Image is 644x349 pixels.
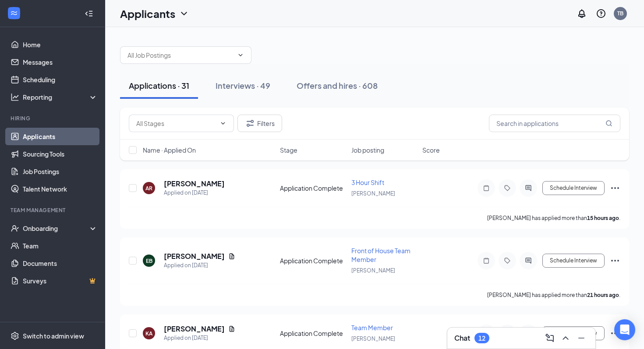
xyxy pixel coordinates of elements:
[422,146,440,154] span: Score
[454,333,470,343] h3: Chat
[23,332,84,340] div: Switch to admin view
[528,326,539,333] svg: PrimaryDot
[219,120,226,127] svg: ChevronDown
[164,188,225,197] div: Applied on [DATE]
[587,292,619,298] b: 21 hours ago
[11,224,19,233] svg: UserCheck
[10,9,18,17] svg: WorkstreamLogo
[610,328,620,339] svg: Ellipses
[23,272,98,290] a: SurveysCrown
[237,52,244,59] svg: ChevronDown
[502,185,513,192] svg: Tag
[237,115,282,132] button: Filter Filters
[164,324,225,334] h5: [PERSON_NAME]
[23,53,98,71] a: Messages
[610,255,620,266] svg: Ellipses
[280,256,346,265] div: Application Complete
[502,257,513,264] svg: Tag
[11,332,19,340] svg: Settings
[23,93,98,101] div: Reporting
[23,145,98,163] a: Sourcing Tools
[587,215,619,221] b: 15 hours ago
[164,261,235,270] div: Applied on [DATE]
[11,115,96,122] div: Hiring
[216,80,270,91] div: Interviews · 49
[23,180,98,198] a: Talent Network
[617,10,623,17] div: TB
[478,335,485,342] div: 12
[23,255,98,272] a: Documents
[143,146,196,154] span: Name · Applied On
[85,9,93,18] svg: Collapse
[545,333,555,343] svg: ComposeMessage
[560,333,571,343] svg: ChevronUp
[129,80,189,91] div: Applications · 31
[523,257,534,264] svg: ActiveChat
[280,184,346,192] div: Application Complete
[481,185,492,192] svg: Note
[146,257,152,265] div: EB
[574,331,588,345] button: Minimize
[523,185,534,192] svg: ActiveChat
[481,257,492,264] svg: Note
[542,181,605,195] button: Schedule Interview
[576,333,587,343] svg: Minimize
[577,8,587,19] svg: Notifications
[136,119,216,128] input: All Stages
[596,8,606,19] svg: QuestionInfo
[145,330,152,337] div: KA
[351,247,410,263] span: Front of House Team Member
[614,319,635,340] div: Open Intercom Messenger
[351,335,395,342] span: [PERSON_NAME]
[120,6,175,21] h1: Applicants
[164,334,235,342] div: Applied on [DATE]
[351,190,395,197] span: [PERSON_NAME]
[164,179,225,188] h5: [PERSON_NAME]
[23,163,98,180] a: Job Postings
[11,206,96,214] div: Team Management
[280,329,346,338] div: Application Complete
[23,128,98,145] a: Applicants
[542,326,605,340] button: Schedule Interview
[487,291,620,299] p: [PERSON_NAME] has applied more than .
[559,331,573,345] button: ChevronUp
[127,50,234,60] input: All Job Postings
[489,115,620,132] input: Search in applications
[297,80,378,91] div: Offers and hires · 608
[605,120,612,127] svg: MagnifyingGlass
[228,253,235,260] svg: Document
[23,237,98,255] a: Team
[280,146,297,154] span: Stage
[179,8,189,19] svg: ChevronDown
[23,71,98,88] a: Scheduling
[351,267,395,274] span: [PERSON_NAME]
[245,118,255,129] svg: Filter
[542,254,605,268] button: Schedule Interview
[543,331,557,345] button: ComposeMessage
[164,251,225,261] h5: [PERSON_NAME]
[23,36,98,53] a: Home
[351,324,393,332] span: Team Member
[145,185,152,192] div: AR
[487,214,620,222] p: [PERSON_NAME] has applied more than .
[11,93,19,101] svg: Analysis
[23,224,90,233] div: Onboarding
[228,325,235,332] svg: Document
[351,178,384,186] span: 3 Hour Shift
[610,183,620,193] svg: Ellipses
[351,146,384,154] span: Job posting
